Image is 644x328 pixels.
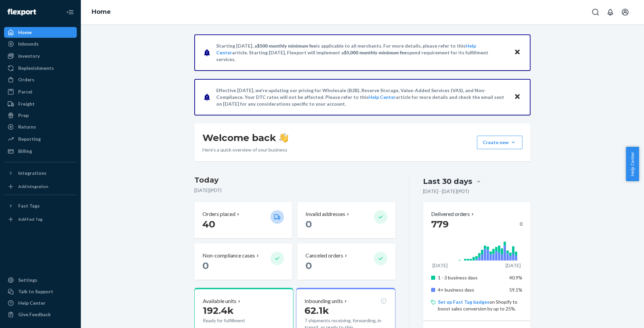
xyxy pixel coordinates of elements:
div: Inventory [18,53,40,59]
img: hand-wave emoji [279,133,288,142]
span: $5,000 monthly minimum fee [344,50,407,55]
span: 40.9% [509,275,522,280]
span: 779 [431,218,449,230]
span: 0 [202,260,209,271]
p: Canceled orders [305,252,343,259]
p: Orders placed [202,210,235,218]
p: 1 - 3 business days [438,274,504,281]
button: Fast Tags [4,200,77,211]
button: Create new [477,136,522,149]
h3: Today [194,175,395,186]
ol: breadcrumbs [86,2,116,22]
a: Inventory [4,51,77,61]
p: [DATE] - [DATE] ( PDT ) [423,188,469,195]
p: [DATE] [506,262,521,269]
a: Reporting [4,134,77,144]
a: Billing [4,146,77,157]
iframe: Opens a widget where you can chat to one of our agents [601,308,637,325]
div: Integrations [18,170,46,176]
button: Integrations [4,168,77,179]
div: Last 30 days [423,176,472,187]
button: Close Navigation [63,5,77,19]
p: Effective [DATE], we're updating our pricing for Wholesale (B2B), Reserve Storage, Value-Added Se... [216,87,508,107]
a: Returns [4,121,77,132]
button: Canceled orders 0 [297,244,395,280]
a: Freight [4,99,77,109]
span: 192.4k [203,305,234,316]
span: 0 [305,218,312,230]
div: Prep [18,112,29,119]
button: Close [513,92,522,102]
a: Home [4,27,77,38]
div: Billing [18,148,32,155]
a: Replenishments [4,63,77,74]
div: Add Integration [18,184,48,189]
p: Non-compliance cases [202,252,255,259]
p: Inbounding units [304,297,343,305]
a: Prep [4,110,77,121]
div: Orders [18,76,34,83]
span: $500 monthly minimum fee [257,43,316,49]
p: [DATE] ( PDT ) [194,187,395,194]
button: Non-compliance cases 0 [194,244,292,280]
p: on Shopify to boost sales conversion by up to 25%. [438,299,522,312]
button: Talk to Support [4,286,77,297]
a: Set up Fast Tag badges [438,299,489,305]
a: Parcel [4,86,77,97]
span: 40 [202,218,215,230]
p: [DATE] [432,262,448,269]
a: Inbounds [4,38,77,49]
div: Add Fast Tag [18,216,42,222]
span: 62.1k [304,305,329,316]
a: Home [92,8,111,16]
p: Ready for fulfillment [203,317,265,324]
button: Delivered orders [431,210,475,218]
p: Here’s a quick overview of your business [202,146,288,153]
a: Add Integration [4,181,77,192]
div: Reporting [18,136,41,142]
button: Open Search Box [589,5,602,19]
p: Available units [203,297,236,305]
span: 59.1% [509,287,522,293]
button: Orders placed 40 [194,202,292,238]
button: Close [513,48,522,57]
div: Talk to Support [18,288,53,295]
a: Orders [4,74,77,85]
button: Open account menu [618,5,632,19]
div: Freight [18,101,35,107]
h1: Welcome back [202,132,288,144]
a: Help Center [368,94,396,100]
button: Open notifications [604,5,617,19]
a: Help Center [4,298,77,308]
div: Parcel [18,88,32,95]
img: Flexport logo [7,9,36,16]
p: 4+ business days [438,286,504,293]
div: 0 [431,218,522,230]
div: Help Center [18,300,45,306]
a: Settings [4,275,77,285]
span: 0 [305,260,312,271]
button: Help Center [626,147,639,181]
div: Settings [18,277,37,283]
a: Add Fast Tag [4,214,77,225]
div: Fast Tags [18,202,40,209]
button: Invalid addresses 0 [297,202,395,238]
div: Give Feedback [18,311,51,318]
div: Replenishments [18,65,54,72]
div: Inbounds [18,40,39,47]
p: Starting [DATE], a is applicable to all merchants. For more details, please refer to this article... [216,43,508,63]
p: Invalid addresses [305,210,345,218]
div: Returns [18,124,36,130]
div: Home [18,29,32,36]
button: Give Feedback [4,309,77,320]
